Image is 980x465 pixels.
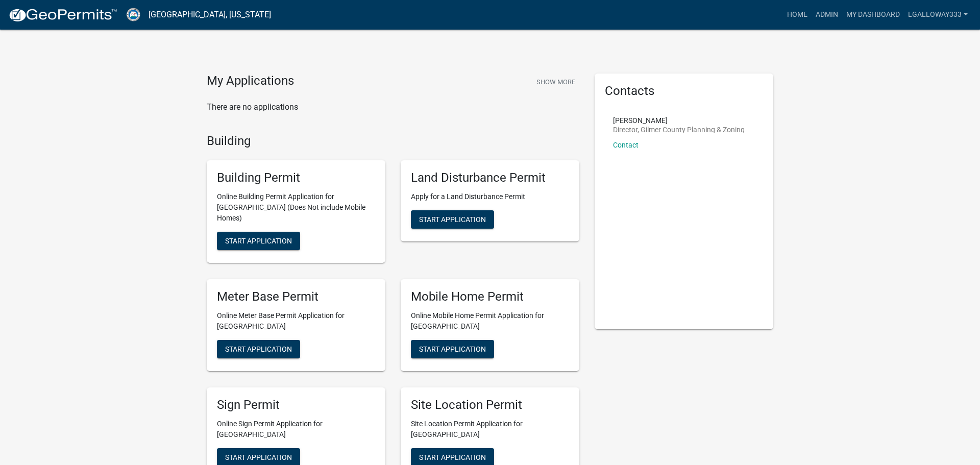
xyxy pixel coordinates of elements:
p: Online Building Permit Application for [GEOGRAPHIC_DATA] (Does Not include Mobile Homes) [217,191,375,224]
button: Start Application [217,232,300,250]
h4: Building [207,134,579,149]
a: [GEOGRAPHIC_DATA], [US_STATE] [149,6,271,23]
p: Apply for a Land Disturbance Permit [411,191,569,202]
a: lgalloway333 [904,5,972,25]
h5: Sign Permit [217,398,375,412]
p: [PERSON_NAME] [613,117,745,124]
p: Online Sign Permit Application for [GEOGRAPHIC_DATA] [217,419,375,440]
span: Start Application [225,345,292,353]
span: Start Application [225,237,292,245]
h5: Building Permit [217,170,375,185]
h5: Meter Base Permit [217,289,375,304]
img: Gilmer County, Georgia [126,8,140,21]
p: Director, Gilmer County Planning & Zoning [613,126,745,133]
span: Start Application [419,345,486,353]
button: Start Application [411,340,494,358]
a: Home [783,5,812,25]
a: My Dashboard [842,5,904,25]
p: Online Meter Base Permit Application for [GEOGRAPHIC_DATA] [217,310,375,332]
h5: Land Disturbance Permit [411,170,569,185]
p: Site Location Permit Application for [GEOGRAPHIC_DATA] [411,419,569,440]
p: Online Mobile Home Permit Application for [GEOGRAPHIC_DATA] [411,310,569,332]
p: There are no applications [207,101,579,113]
span: Start Application [419,453,486,461]
h5: Mobile Home Permit [411,289,569,304]
button: Start Application [217,340,300,358]
h5: Contacts [605,84,763,99]
a: Contact [613,141,639,149]
button: Start Application [411,210,494,229]
h5: Site Location Permit [411,398,569,412]
a: Admin [812,5,842,25]
span: Start Application [419,215,486,224]
h4: My Applications [207,74,294,89]
button: Show More [532,74,579,90]
span: Start Application [225,453,292,461]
